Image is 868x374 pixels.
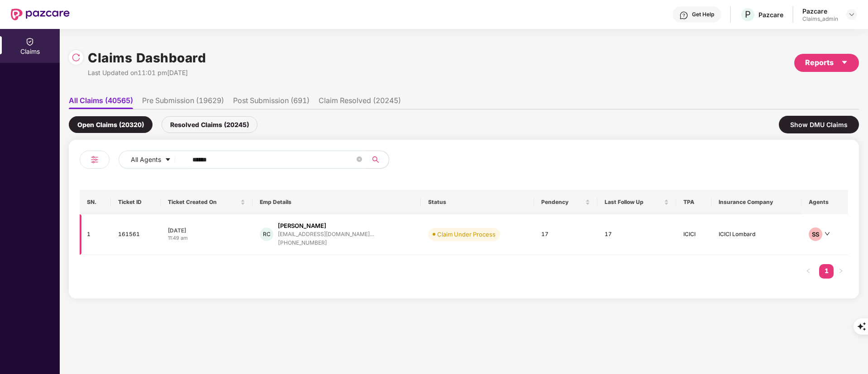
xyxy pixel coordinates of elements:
[801,264,816,279] li: Previous Page
[421,190,534,214] th: Status
[161,190,253,214] th: Ticket Created On
[541,199,583,206] span: Pendency
[11,9,70,20] img: New Pazcare Logo
[801,190,848,214] th: Agents
[367,151,389,169] button: search
[80,214,111,255] td: 1
[437,230,496,239] div: Claim Under Process
[253,190,421,214] th: Emp Details
[809,227,822,241] div: SS
[834,264,848,279] button: right
[72,53,81,62] img: svg+xml;base64,PHN2ZyBpZD0iUmVsb2FkLTMyeDMyIiB4bWxucz0iaHR0cDovL3d3dy53My5vcmcvMjAwMC9zdmciIHdpZH...
[711,214,801,255] td: ICICI Lombard
[834,264,848,279] li: Next Page
[819,264,834,279] li: 1
[806,268,811,274] span: left
[111,214,161,255] td: 161561
[605,199,662,206] span: Last Follow Up
[805,57,848,68] div: Reports
[278,231,374,237] div: [EMAIL_ADDRESS][DOMAIN_NAME]...
[841,59,848,66] span: caret-down
[260,227,273,241] div: RC
[534,214,597,255] td: 17
[89,154,100,165] img: svg+xml;base64,PHN2ZyB4bWxucz0iaHR0cDovL3d3dy53My5vcmcvMjAwMC9zdmciIHdpZHRoPSIyNCIgaGVpZ2h0PSIyNC...
[711,190,801,214] th: Insurance Company
[357,156,362,164] span: close-circle
[679,11,688,20] img: svg+xml;base64,PHN2ZyBpZD0iSGVscC0zMngzMiIgeG1sbnM9Imh0dHA6Ly93d3cudzMub3JnLzIwMDAvc3ZnIiB3aWR0aD...
[367,156,384,163] span: search
[534,190,597,214] th: Pendency
[357,156,362,162] span: close-circle
[88,48,206,68] h1: Claims Dashboard
[676,190,711,214] th: TPA
[168,227,245,234] div: [DATE]
[758,10,783,19] div: Pazcare
[131,155,161,165] span: All Agents
[676,214,711,255] td: ICICI
[142,96,224,109] li: Pre Submission (19629)
[69,116,153,133] div: Open Claims (20320)
[802,15,838,23] div: Claims_admin
[168,234,245,242] div: 11:49 am
[597,190,676,214] th: Last Follow Up
[819,264,834,278] a: 1
[80,190,111,214] th: SN.
[825,231,830,237] span: down
[779,116,859,133] div: Show DMU Claims
[162,116,258,133] div: Resolved Claims (20245)
[597,214,676,255] td: 17
[319,96,401,109] li: Claim Resolved (20245)
[168,199,238,206] span: Ticket Created On
[801,264,816,279] button: left
[165,156,171,164] span: caret-down
[838,268,844,274] span: right
[119,151,191,169] button: All Agentscaret-down
[69,96,133,109] li: All Claims (40565)
[88,68,206,78] div: Last Updated on 11:01 pm[DATE]
[745,9,751,20] span: P
[278,222,326,230] div: [PERSON_NAME]
[802,7,838,15] div: Pazcare
[278,239,374,247] div: [PHONE_NUMBER]
[848,11,855,18] img: svg+xml;base64,PHN2ZyBpZD0iRHJvcGRvd24tMzJ4MzIiIHhtbG5zPSJodHRwOi8vd3d3LnczLm9yZy8yMDAwL3N2ZyIgd2...
[111,190,161,214] th: Ticket ID
[25,37,34,46] img: svg+xml;base64,PHN2ZyBpZD0iQ2xhaW0iIHhtbG5zPSJodHRwOi8vd3d3LnczLm9yZy8yMDAwL3N2ZyIgd2lkdGg9IjIwIi...
[692,11,714,18] div: Get Help
[233,96,310,109] li: Post Submission (691)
